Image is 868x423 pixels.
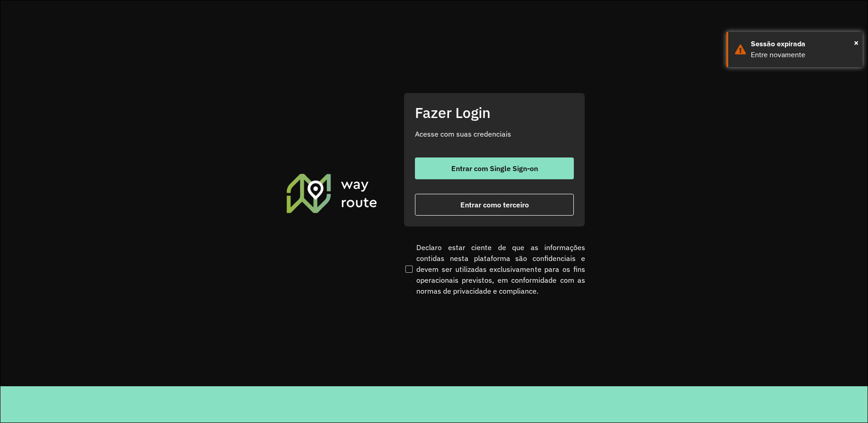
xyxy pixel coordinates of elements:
[404,242,585,296] label: Declaro estar ciente de que as informações contidas nesta plataforma são confidenciais e devem se...
[415,157,574,179] button: button
[451,165,538,172] span: Entrar com Single Sign-on
[415,104,574,121] h2: Fazer Login
[285,172,379,214] img: Roteirizador AmbevTech
[751,49,856,60] div: Entre novamente
[415,194,574,216] button: button
[854,36,858,49] button: Close
[460,201,529,208] span: Entrar como terceiro
[854,36,858,49] span: ×
[751,39,856,49] div: Sessão expirada
[415,128,574,139] p: Acesse com suas credenciais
